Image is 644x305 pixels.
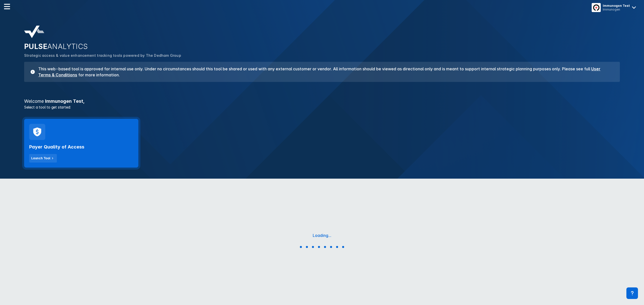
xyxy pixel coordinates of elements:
[603,4,630,8] div: Immunogen Test
[21,105,623,110] p: Select a tool to get started:
[24,119,138,168] a: Payer Quality of AccessLaunch Tool
[31,156,50,161] div: Launch Tool
[29,154,57,163] button: Launch Tool
[21,99,623,104] h3: Immunogen Test ,
[626,287,638,299] div: Contact Support
[603,8,630,11] div: Immunogen
[593,4,600,11] img: menu button
[24,26,44,38] img: pulse-analytics-logo
[313,233,331,238] div: Loading...
[4,4,10,10] img: menu--horizontal.svg
[24,42,620,51] h2: PULSE
[47,42,88,51] span: ANALYTICS
[24,98,44,104] span: Welcome
[24,53,620,58] p: Strategic access & value enhancement tracking tools powered by The Dedham Group
[35,66,614,78] h3: This web-based tool is approved for internal use only. Under no circumstances should this tool be...
[29,144,84,150] h2: Payer Quality of Access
